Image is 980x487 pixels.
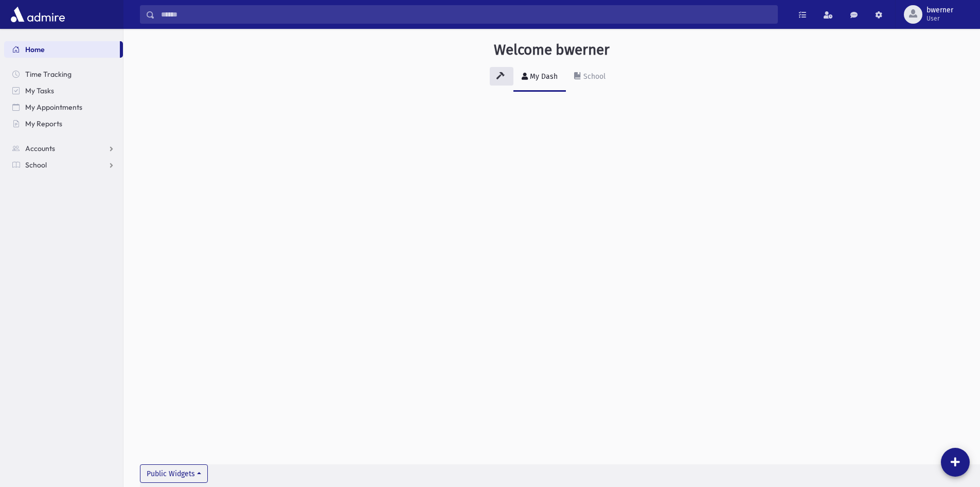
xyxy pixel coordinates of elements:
span: My Reports [25,119,62,128]
button: Public Widgets [140,464,208,483]
span: Accounts [25,144,55,153]
div: My Dash [528,72,558,81]
a: Time Tracking [4,66,123,82]
span: bwerner [926,6,953,14]
a: Home [4,41,120,58]
a: My Tasks [4,82,123,99]
a: My Appointments [4,99,123,115]
a: School [566,63,614,92]
img: AdmirePro [8,4,67,25]
a: School [4,157,123,173]
span: My Appointments [25,103,82,112]
h3: Welcome bwerner [494,41,610,59]
a: Accounts [4,140,123,157]
span: My Tasks [25,86,54,95]
a: My Dash [513,63,566,92]
a: My Reports [4,115,123,132]
span: Home [25,45,45,54]
span: School [25,160,47,170]
span: User [926,14,953,23]
div: School [581,72,605,81]
span: Time Tracking [25,70,72,79]
input: Search [155,5,777,24]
